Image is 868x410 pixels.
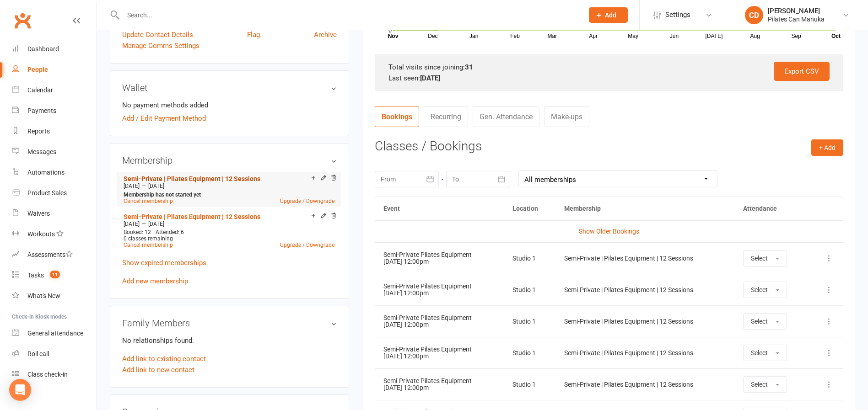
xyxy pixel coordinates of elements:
a: Show Older Bookings [579,228,639,235]
th: Membership [556,197,735,220]
div: Messages [27,148,56,155]
a: Add link to existing contact [122,353,206,364]
span: [DATE] [148,183,164,189]
a: Product Sales [12,183,97,203]
button: + Add [811,139,843,156]
div: Tasks [27,272,44,279]
a: What's New [12,286,97,306]
div: Assessments [27,251,73,258]
input: Search... [120,9,577,21]
a: General attendance kiosk mode [12,323,97,344]
h3: Membership [122,155,337,165]
th: Attendance [735,197,809,220]
td: [DATE] 12:00pm [375,337,504,368]
a: Manage Comms Settings [122,40,199,51]
div: General attendance [27,330,83,337]
div: People [27,66,48,73]
div: Waivers [27,210,50,217]
strong: Membership has not started yet [124,192,201,198]
span: Settings [665,5,690,25]
h3: Wallet [122,83,337,93]
button: Select [743,345,787,361]
div: Pilates Can Manuka [768,15,825,23]
a: Cancel membership [124,198,173,204]
a: Waivers [12,203,97,224]
button: Select [743,250,787,266]
div: Open Intercom Messenger [9,379,31,401]
a: Show expired memberships [122,259,206,267]
a: Upgrade / Downgrade [280,242,334,248]
div: Dashboard [27,45,59,53]
a: Automations [12,162,97,183]
th: Location [504,197,556,220]
div: Reports [27,128,50,135]
a: Export CSV [774,62,830,81]
div: — [121,220,337,228]
a: Dashboard [12,39,97,59]
li: No payment methods added [122,100,337,111]
a: Clubworx [11,9,34,32]
div: Payments [27,107,56,114]
span: [DATE] [124,221,140,227]
a: People [12,59,97,80]
a: Upgrade / Downgrade [280,198,334,204]
a: Roll call [12,344,97,364]
td: [DATE] 12:00pm [375,305,504,337]
div: — [121,182,337,190]
button: Select [743,313,787,330]
a: Archive [314,29,337,40]
div: What's New [27,292,60,299]
div: Semi-Private | Pilates Equipment | 12 Sessions [564,381,727,388]
a: Add / Edit Payment Method [122,113,206,124]
span: Select [751,255,768,262]
div: Automations [27,169,65,176]
span: Add [605,11,616,19]
div: Workouts [27,230,55,238]
h3: Family Members [122,318,337,328]
span: Select [751,349,768,357]
span: 11 [50,271,60,278]
div: Semi-Private | Pilates Equipment | 12 Sessions [564,350,727,357]
div: Last seen: [388,73,830,84]
a: Calendar [12,80,97,101]
div: Studio 1 [512,318,548,325]
div: Semi-Private Pilates Equipment [383,378,496,384]
div: Studio 1 [512,381,548,388]
a: Payments [12,101,97,121]
a: Add new membership [122,277,188,285]
div: Class check-in [27,371,68,378]
div: CD [745,6,763,24]
span: Select [751,381,768,388]
span: 0 classes remaining [124,235,173,242]
div: Studio 1 [512,255,548,262]
div: Semi-Private Pilates Equipment [383,346,496,353]
div: Total visits since joining: [388,62,830,73]
a: Class kiosk mode [12,364,97,385]
span: Select [751,286,768,293]
a: Reports [12,121,97,142]
div: Calendar [27,86,53,94]
a: Messages [12,142,97,162]
h3: Classes / Bookings [375,139,843,154]
div: Semi-Private Pilates Equipment [383,314,496,321]
button: Select [743,282,787,298]
td: [DATE] 12:00pm [375,368,504,400]
a: Tasks 11 [12,265,97,286]
div: Semi-Private | Pilates Equipment | 12 Sessions [564,255,727,262]
strong: [DATE] [420,74,440,82]
span: [DATE] [148,221,164,227]
div: Semi-Private Pilates Equipment [383,251,496,258]
a: Make-ups [544,106,589,127]
a: Flag [247,29,260,40]
div: Semi-Private Pilates Equipment [383,283,496,290]
a: Cancel membership [124,242,173,248]
td: [DATE] 12:00pm [375,242,504,274]
span: Select [751,318,768,325]
button: Select [743,376,787,393]
div: Roll call [27,350,49,357]
a: Update Contact Details [122,29,193,40]
a: Gen. Attendance [473,106,539,127]
div: Semi-Private | Pilates Equipment | 12 Sessions [564,287,727,293]
div: Studio 1 [512,287,548,293]
a: Bookings [375,106,419,127]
